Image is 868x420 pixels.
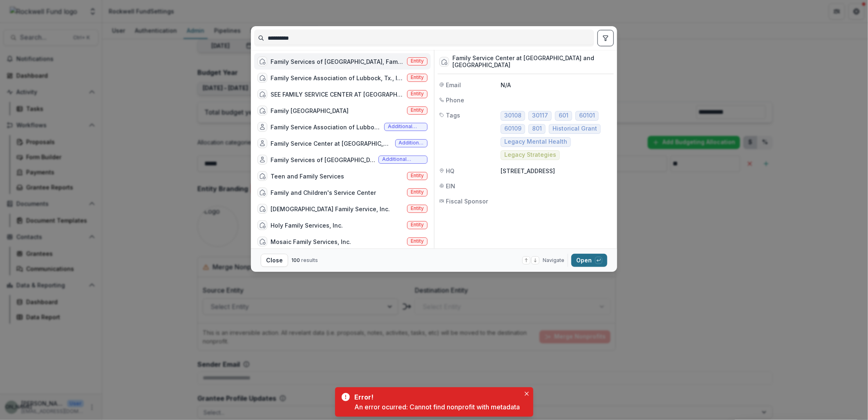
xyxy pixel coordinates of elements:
span: 30108 [504,112,521,119]
span: Email [446,81,461,89]
p: [STREET_ADDRESS] [501,167,612,175]
button: Close [522,389,532,399]
span: Additional contact [382,156,424,162]
div: Error! [355,392,517,402]
div: Family Service Association of Lubbock, Tx., Inc. [271,74,404,82]
span: 601 [559,112,568,119]
span: Entity [411,75,424,80]
div: Holy Family Services, Inc. [271,221,343,230]
div: Teen and Family Services [271,172,344,181]
span: Entity [411,91,424,97]
span: Legacy Mental Health [504,138,567,145]
span: Legacy Strategies [504,151,556,158]
div: Family and Children's Service Center [271,188,376,197]
span: Entity [411,238,424,244]
span: Historical Grant [553,125,597,132]
span: results [301,257,318,263]
span: 30117 [532,112,548,119]
span: Entity [411,58,424,64]
span: HQ [446,167,454,175]
p: N/A [501,81,612,89]
div: Family Service Center at [GEOGRAPHIC_DATA] and [GEOGRAPHIC_DATA] [271,139,392,148]
div: Family Services of [GEOGRAPHIC_DATA] [271,156,375,164]
span: 60109 [504,125,521,132]
div: Family Service Center at [GEOGRAPHIC_DATA] and [GEOGRAPHIC_DATA] [452,55,612,69]
span: Entity [411,173,424,178]
button: Close [261,254,288,267]
span: 100 [291,257,300,263]
button: toggle filters [597,30,614,46]
span: Entity [411,107,424,113]
span: Entity [411,189,424,195]
button: Open [571,254,607,267]
span: Phone [446,96,464,104]
div: Mosaic Family Services, Inc. [271,237,351,246]
span: Additional contact [399,140,424,146]
div: Family [GEOGRAPHIC_DATA] [271,106,349,115]
div: SEE FAMILY SERVICE CENTER AT [GEOGRAPHIC_DATA] AND [GEOGRAPHIC_DATA] [271,90,404,99]
span: Entity [411,222,424,228]
span: Fiscal Sponsor [446,197,488,205]
span: 60101 [579,112,595,119]
span: 801 [532,125,542,132]
div: Family Service Association of Lubbock, Tx., Inc. [271,123,381,131]
span: Additional contact [388,124,424,129]
span: Navigate [543,257,564,264]
div: Family Services of [GEOGRAPHIC_DATA], Family and Children's Service Center, Family Service Bureau... [271,57,404,66]
span: EIN [446,182,455,190]
span: Tags [446,111,460,120]
div: [DEMOGRAPHIC_DATA] Family Service, Inc. [271,205,390,213]
div: An error ocurred: Cannot find nonprofit with metadata [355,402,520,412]
span: Entity [411,205,424,211]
